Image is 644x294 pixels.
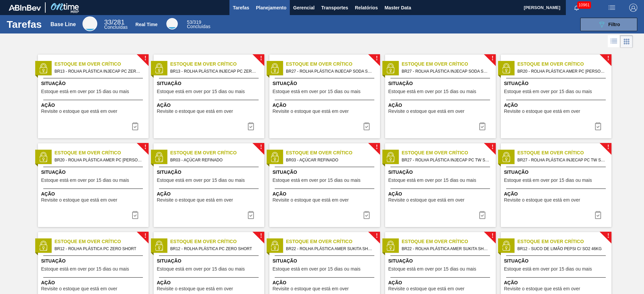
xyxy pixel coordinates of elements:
[104,24,127,30] span: Concluídas
[41,169,147,176] span: Situação
[355,4,378,12] span: Relatórios
[474,208,490,222] div: Completar tarefa: 30219493
[608,35,620,48] div: Visão em Lista
[388,279,494,286] span: Ação
[41,267,129,272] span: Estoque está em over por 15 dias ou mais
[286,238,380,245] span: Estoque em Over Crítico
[478,211,486,219] img: icon-task complete
[504,102,610,109] span: Ação
[504,178,592,183] span: Estoque está em over por 15 dias ou mais
[504,89,592,94] span: Estoque está em over por 15 dias ou mais
[402,149,496,156] span: Estoque em Over Crítico
[286,149,380,156] span: Estoque em Over Crítico
[55,68,143,75] span: BR13 - ROLHA PLÁSTICA INJECAP PC ZERO SHORT
[9,5,41,11] img: TNhmsLtSVTkK8tSr43FrP2fwEKptu5GPRR3wAAAABJRU5ErkJggg==
[55,245,143,252] span: BR12 - ROLHA PLÁSTICA PC ZERO SHORT
[273,258,378,265] span: Situação
[157,267,245,272] span: Estoque está em over por 15 dias ou mais
[608,4,616,12] img: userActions
[629,4,637,12] img: Logout
[608,22,620,27] span: Filtro
[388,178,476,183] span: Estoque está em over por 15 dias ou mais
[104,19,127,29] div: Base Line
[270,63,280,73] img: status
[243,120,259,133] button: icon-task complete
[504,279,610,286] span: Ação
[273,80,378,87] span: Situação
[590,208,606,222] div: Completar tarefa: 30219493
[491,233,493,238] span: !
[41,178,129,183] span: Estoque está em over por 15 dias ou mais
[154,152,164,162] img: status
[157,178,245,183] span: Estoque está em over por 15 dias ou mais
[154,241,164,251] img: status
[127,208,143,222] button: icon-task complete
[41,80,147,87] span: Situação
[136,22,158,27] div: Real Time
[247,211,255,219] img: icon-task complete
[376,233,378,238] span: !
[127,208,143,222] div: Completar tarefa: 30219456
[7,20,42,28] h1: Tarefas
[41,191,147,198] span: Ação
[187,19,201,25] span: / 319
[474,208,490,222] button: icon-task complete
[157,169,263,176] span: Situação
[157,191,263,198] span: Ação
[518,149,611,156] span: Estoque em Over Crítico
[273,89,361,94] span: Estoque está em over por 15 dias ou mais
[504,169,610,176] span: Situação
[51,21,76,27] div: Base Line
[504,267,592,272] span: Estoque está em over por 15 dias ou mais
[260,233,262,238] span: !
[359,120,375,133] button: icon-task complete
[41,258,147,265] span: Situação
[131,122,139,130] img: icon-task complete
[55,149,149,156] span: Estoque em Over Crítico
[256,4,286,12] span: Planejamento
[41,279,147,286] span: Ação
[594,211,602,219] img: icon-task complete
[474,120,490,133] button: icon-task complete
[388,109,465,114] span: Revisite o estoque que está em over
[504,80,610,87] span: Situação
[478,122,486,130] img: icon-task complete
[38,63,48,73] img: status
[388,258,494,265] span: Situação
[170,61,264,68] span: Estoque em Over Crítico
[157,279,263,286] span: Ação
[127,120,143,133] button: icon-task complete
[273,169,378,176] span: Situação
[286,61,380,68] span: Estoque em Over Crítico
[504,286,580,291] span: Revisite o estoque que está em over
[388,89,476,94] span: Estoque está em over por 15 dias ou mais
[170,238,264,245] span: Estoque em Over Crítico
[491,145,493,150] span: !
[273,178,361,183] span: Estoque está em over por 15 dias ou mais
[501,152,511,162] img: status
[501,241,511,251] img: status
[384,4,411,12] span: Master Data
[518,68,606,75] span: BR20 - ROLHA PLÁSTICA AMER PC SHORT
[273,102,378,109] span: Ação
[388,286,465,291] span: Revisite o estoque que está em over
[104,18,124,26] span: / 281
[293,4,315,12] span: Gerencial
[157,89,245,94] span: Estoque está em over por 15 dias ou mais
[376,145,378,150] span: !
[359,208,375,222] div: Completar tarefa: 30219476
[157,286,233,291] span: Revisite o estoque que está em over
[131,211,139,219] img: icon-task complete
[577,1,591,9] span: 10961
[402,68,490,75] span: BR27 - ROLHA PLÁSTICA INJECAP SODA SHORT
[55,156,143,164] span: BR20 - ROLHA PLÁSTICA AMER PC SHORT
[388,267,476,272] span: Estoque está em over por 15 dias ou mais
[518,245,606,252] span: BR12 - SUCO DE LIMÃO PEPSI C/ SO2 46KG
[55,238,149,245] span: Estoque em Over Crítico
[41,286,117,291] span: Revisite o estoque que está em over
[170,245,259,252] span: BR12 - ROLHA PLÁSTICA PC ZERO SHORT
[594,122,602,130] img: icon-task complete
[243,208,259,222] div: Completar tarefa: 30219476
[144,56,146,61] span: !
[286,156,375,164] span: BR03 - AÇÚCAR REFINADO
